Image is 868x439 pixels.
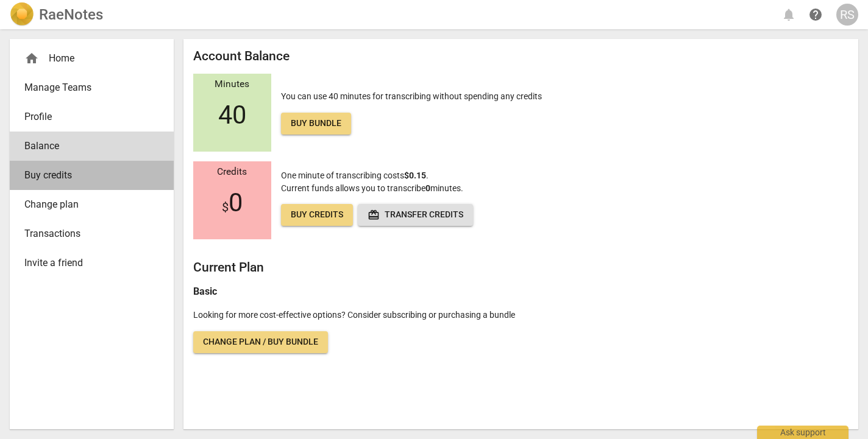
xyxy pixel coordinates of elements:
[10,219,174,248] a: Transactions
[24,227,149,241] span: Transactions
[425,183,430,193] b: 0
[39,6,103,23] h2: RaeNotes
[757,426,848,439] div: Ask support
[281,170,429,180] span: One minute of transcribing costs .
[203,336,318,348] span: Change plan / Buy bundle
[193,167,271,178] div: Credits
[281,90,542,135] p: You can use 40 minutes for transcribing without spending any credits
[193,79,271,90] div: Minutes
[222,188,243,217] span: 0
[10,2,34,27] img: Logo
[368,209,380,221] span: redeem
[805,4,827,26] a: Help
[24,80,149,95] span: Manage Teams
[10,2,103,27] a: LogoRaeNotes
[24,110,149,124] span: Profile
[10,73,174,102] a: Manage Teams
[10,161,174,190] a: Buy credits
[193,286,217,297] b: Basic
[836,4,858,26] button: RS
[358,204,473,226] button: Transfer credits
[24,51,149,66] div: Home
[808,7,823,22] span: help
[218,100,246,130] span: 40
[368,209,463,221] span: Transfer credits
[193,309,848,321] p: Looking for more cost-effective options? Consider subscribing or purchasing a bundle
[10,190,174,219] a: Change plan
[10,102,174,132] a: Profile
[24,256,149,270] span: Invite a friend
[24,168,149,183] span: Buy credits
[193,49,848,64] h2: Account Balance
[24,197,149,212] span: Change plan
[24,139,149,153] span: Balance
[193,260,848,275] h2: Current Plan
[10,248,174,278] a: Invite a friend
[193,331,328,353] a: Change plan / Buy bundle
[291,118,341,130] span: Buy bundle
[222,200,229,214] span: $
[281,113,351,135] a: Buy bundle
[10,132,174,161] a: Balance
[24,51,39,66] span: home
[281,183,463,193] span: Current funds allows you to transcribe minutes.
[291,209,343,221] span: Buy credits
[281,204,353,226] a: Buy credits
[10,44,174,73] div: Home
[404,170,426,180] b: $0.15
